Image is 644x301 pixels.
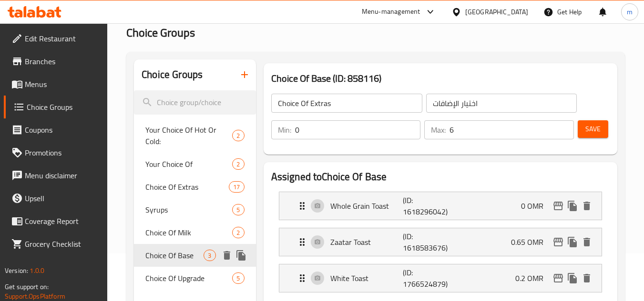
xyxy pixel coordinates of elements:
span: m [627,7,633,17]
div: Expand [279,192,602,220]
a: Menu disclaimer [4,164,108,187]
span: Choice Of Base [145,250,204,261]
button: delete [580,235,594,249]
span: Choice Groups [27,101,100,113]
a: Menus [4,73,108,96]
button: duplicate [234,248,248,262]
span: Grocery Checklist [25,238,100,250]
p: 0.65 OMR [511,236,551,248]
a: Coupons [4,118,108,141]
div: Choices [232,227,244,238]
p: Min: [278,124,291,136]
input: search [134,90,256,115]
div: Choice Of Extras17 [134,175,256,198]
button: delete [220,248,234,262]
span: 17 [229,183,244,192]
div: [GEOGRAPHIC_DATA] [465,7,528,17]
li: Expand [271,224,610,260]
span: Upsell [25,193,100,204]
span: Coupons [25,124,100,136]
span: Your Choice Of Hot Or Cold: [145,124,232,147]
a: Choice Groups [4,96,108,118]
div: Expand [279,228,602,256]
p: Zaatar Toast [330,236,403,248]
p: Whole Grain Toast [330,200,403,212]
span: Choice Of Extras [145,181,229,193]
button: delete [580,271,594,285]
div: Expand [279,264,602,292]
span: Branches [25,56,100,67]
span: Version: [5,264,28,277]
p: 0.2 OMR [515,272,551,284]
div: Choices [204,250,215,261]
p: (ID: 1766524879) [403,267,451,290]
span: 3 [204,251,215,260]
div: Choices [232,130,244,141]
span: Choice Groups [126,22,195,43]
div: Choice Of Upgrade5 [134,267,256,290]
span: 2 [233,160,244,169]
a: Promotions [4,141,108,164]
span: Choice Of Upgrade [145,272,232,284]
button: edit [551,199,565,213]
p: Max: [431,124,446,136]
span: Choice Of Milk [145,227,232,238]
div: Choices [232,204,244,215]
div: Menu-management [362,6,420,18]
span: Promotions [25,147,100,158]
button: duplicate [565,271,580,285]
span: 5 [233,205,244,214]
p: 0 OMR [521,200,551,212]
h3: Choice Of Base (ID: 858116) [271,71,610,86]
span: Menu disclaimer [25,170,100,181]
span: 1.0.0 [30,264,44,277]
button: edit [551,271,565,285]
span: 2 [233,228,244,237]
button: duplicate [565,199,580,213]
span: Edit Restaurant [25,33,100,44]
h2: Choice Groups [142,68,203,82]
div: Choice Of Base3deleteduplicate [134,244,256,267]
p: White Toast [330,272,403,284]
h2: Assigned to Choice Of Base [271,170,610,184]
span: Coverage Report [25,215,100,227]
span: Menus [25,78,100,90]
p: (ID: 1618583676) [403,231,451,253]
span: 2 [233,131,244,140]
a: Coverage Report [4,210,108,233]
div: Choices [232,272,244,284]
span: Syrups [145,204,232,215]
span: Your Choice Of [145,158,232,170]
a: Upsell [4,187,108,210]
button: Save [578,120,608,138]
p: (ID: 1618296042) [403,194,451,217]
button: duplicate [565,235,580,249]
button: edit [551,235,565,249]
li: Expand [271,260,610,296]
div: Choice Of Milk2 [134,221,256,244]
div: Your Choice Of Hot Or Cold:2 [134,118,256,153]
div: Choices [232,158,244,170]
a: Branches [4,50,108,73]
div: Your Choice Of2 [134,153,256,175]
button: delete [580,199,594,213]
a: Edit Restaurant [4,27,108,50]
div: Syrups5 [134,198,256,221]
span: 5 [233,274,244,283]
span: Save [585,123,601,135]
a: Grocery Checklist [4,233,108,255]
span: Get support on: [5,281,49,293]
div: Choices [229,181,244,193]
li: Expand [271,188,610,224]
